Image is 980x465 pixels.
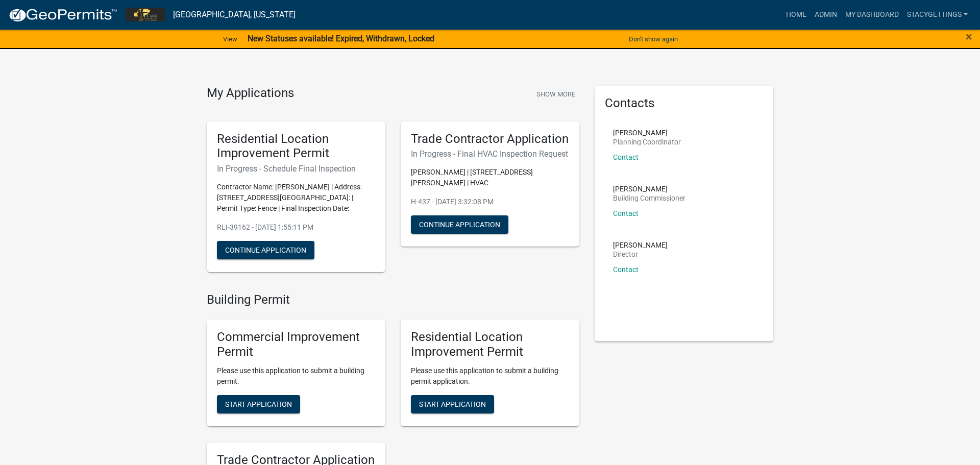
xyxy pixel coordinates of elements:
p: [PERSON_NAME] [613,241,668,249]
a: StacyGettings [903,5,972,25]
a: Home [782,5,811,25]
button: Don't show again [625,31,682,47]
h5: Residential Location Improvement Permit [217,132,375,161]
a: [GEOGRAPHIC_DATA], [US_STATE] [173,6,296,23]
p: Planning Coordinator [613,138,681,145]
p: Director [613,251,668,258]
button: Show More [532,86,579,103]
a: My Dashboard [841,5,903,25]
h5: Residential Location Improvement Permit [411,330,569,359]
button: Continue Application [411,215,508,234]
button: Close [966,31,972,43]
img: Clark County, Indiana [126,8,165,21]
button: Continue Application [217,241,314,259]
p: [PERSON_NAME] | [STREET_ADDRESS][PERSON_NAME] | HVAC [411,167,569,188]
p: Please use this application to submit a building permit application. [411,365,569,387]
h6: In Progress - Schedule Final Inspection [217,164,375,174]
a: View [219,31,241,47]
button: Start Application [217,395,300,413]
p: Building Commissioner [613,194,685,202]
a: Contact [613,153,639,161]
button: Start Application [411,395,494,413]
h5: Commercial Improvement Permit [217,330,375,359]
span: Start Application [225,400,292,408]
span: × [966,30,972,44]
p: H-437 - [DATE] 3:32:08 PM [411,197,569,207]
strong: New Statuses available! Expired, Withdrawn, Locked [248,34,434,43]
h5: Trade Contractor Application [411,132,569,146]
p: Please use this application to submit a building permit. [217,365,375,387]
a: Admin [811,5,841,25]
p: RLI-39162 - [DATE] 1:55:11 PM [217,222,375,233]
a: Contact [613,265,639,274]
span: Start Application [419,400,486,408]
p: [PERSON_NAME] [613,185,685,192]
p: Contractor Name: [PERSON_NAME] | Address: [STREET_ADDRESS][GEOGRAPHIC_DATA]: | Permit Type: Fence... [217,182,375,214]
a: Contact [613,209,639,217]
h4: My Applications [207,86,294,101]
p: [PERSON_NAME] [613,129,681,136]
h5: Contacts [605,96,763,111]
h6: In Progress - Final HVAC Inspection Request [411,149,569,159]
h4: Building Permit [207,292,579,307]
